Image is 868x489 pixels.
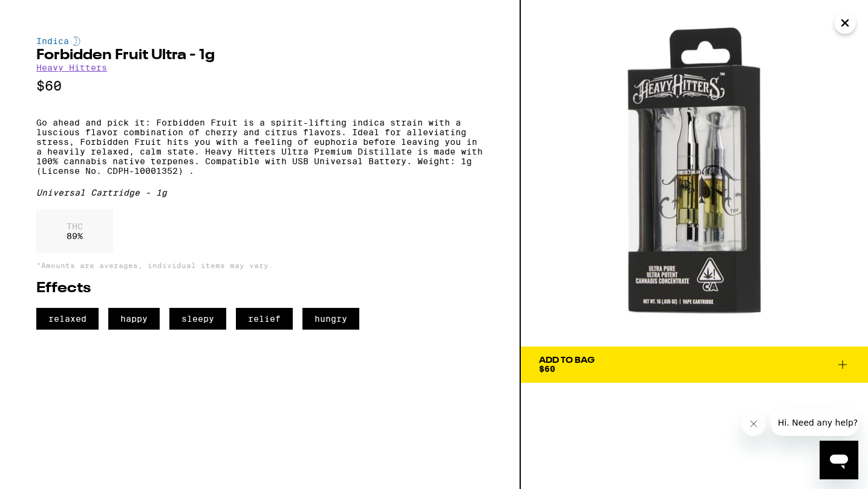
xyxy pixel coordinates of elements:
span: sleepy [169,308,226,330]
iframe: Close message [742,412,766,436]
h2: Effects [36,281,483,296]
p: Go ahead and pick it: Forbidden Fruit is a spirit-lifting indica strain with a luscious flavor co... [36,118,483,176]
button: Add To Bag$60 [521,347,868,383]
span: $60 [539,364,555,374]
span: hungry [302,308,359,330]
div: 89 % [36,209,113,253]
p: $60 [36,78,483,94]
p: THC [67,222,83,231]
h2: Forbidden Fruit Ultra - 1g [36,48,483,63]
button: Close [834,12,856,34]
div: Indica [36,36,483,46]
iframe: Button to launch messaging window [820,441,858,479]
iframe: Message from company [771,409,858,436]
a: Heavy Hitters [36,63,107,72]
img: indicaColor.svg [73,36,80,46]
span: happy [108,308,160,330]
span: relief [236,308,293,330]
p: *Amounts are averages, individual items may vary. [36,261,483,269]
div: Universal Cartridge - 1g [36,188,483,197]
div: Add To Bag [539,356,595,365]
span: relaxed [36,308,99,330]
